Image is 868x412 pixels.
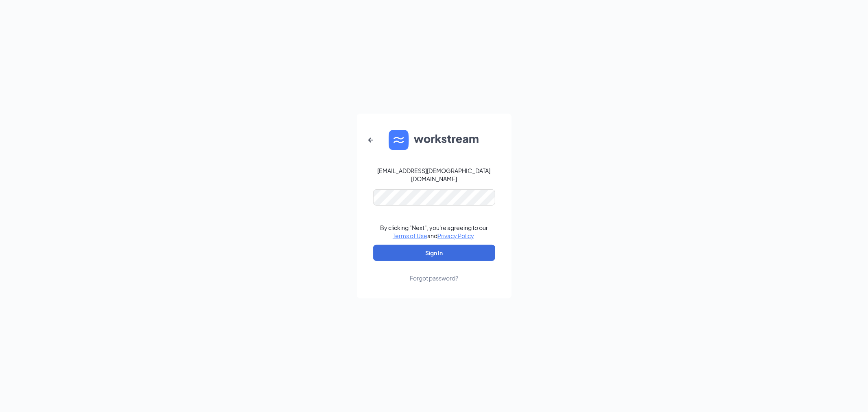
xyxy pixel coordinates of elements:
[410,274,458,282] div: Forgot password?
[373,167,495,183] div: [EMAIL_ADDRESS][DEMOGRAPHIC_DATA][DOMAIN_NAME]
[380,224,488,240] div: By clicking "Next", you're agreeing to our and .
[361,130,380,150] button: ArrowLeftNew
[410,261,458,282] a: Forgot password?
[393,232,427,239] a: Terms of Use
[437,232,474,239] a: Privacy Policy
[366,135,376,145] svg: ArrowLeftNew
[389,130,480,150] img: WS logo and Workstream text
[373,245,495,261] button: Sign In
